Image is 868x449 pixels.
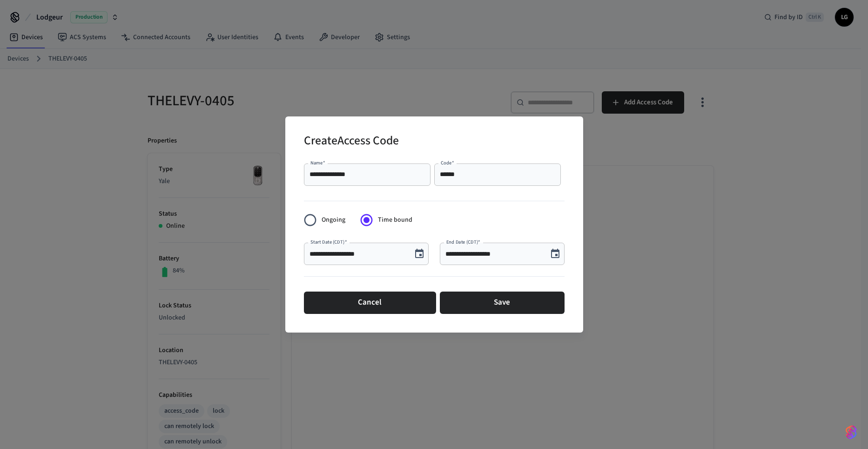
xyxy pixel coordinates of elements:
label: Code [441,159,454,166]
label: Name [310,159,325,166]
h2: Create Access Code [304,128,399,156]
img: SeamLogoGradient.69752ec5.svg [846,425,857,440]
button: Cancel [304,292,436,314]
button: Save [440,292,565,314]
button: Choose date, selected date is Oct 1, 2025 [410,245,429,263]
label: End Date (CDT) [446,238,480,245]
button: Choose date, selected date is Oct 1, 2025 [546,245,565,263]
span: Time bound [378,215,412,225]
label: Start Date (CDT) [310,238,347,245]
span: Ongoing [322,215,345,225]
